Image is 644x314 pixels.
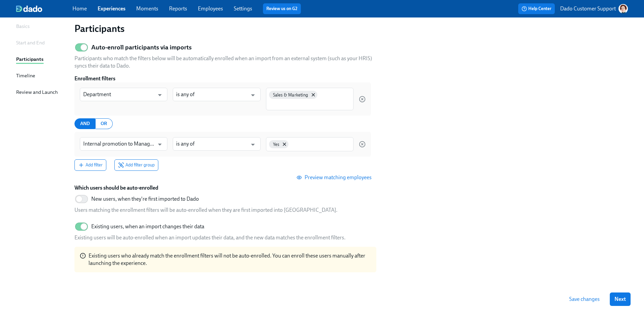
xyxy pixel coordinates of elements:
[74,75,376,82] h6: Enrollment filters
[619,4,628,13] img: AATXAJw-nxTkv1ws5kLOi-TQIsf862R-bs_0p3UQSuGH=s96-c
[95,118,113,129] button: OR
[74,55,376,70] p: Participants who match the filters below will be automatically enrolled when an import from an ex...
[91,195,199,203] span: New users, when they're first imported to Dado
[16,39,45,46] div: Start and End
[16,55,44,63] div: Participants
[234,5,252,12] a: Settings
[269,142,283,147] span: Yes
[293,171,376,184] button: Preview matching employees
[266,5,298,12] a: Review us on G2
[269,92,312,97] span: Sales & Marketing
[74,234,345,241] p: Existing users will be auto-enrolled when an import updates their data, and the new data matches ...
[16,23,30,30] div: Basics
[614,296,626,303] span: Next
[74,159,106,171] button: Add filter
[269,140,289,148] div: Yes
[569,296,600,303] span: Save changes
[16,5,72,12] a: dado
[298,174,372,181] span: Preview matching employees
[610,292,631,306] button: Next
[78,162,103,168] span: Add filter
[263,3,301,14] button: Review us on G2
[248,139,258,150] button: Open
[118,162,155,168] span: Add filter group
[155,139,165,150] button: Open
[89,252,371,267] p: Existing users who already match the enrollment filters will not be auto-enrolled. You can enroll...
[74,184,376,192] h6: Which users should be auto-enrolled
[16,72,35,79] div: Timeline
[155,90,165,100] button: Open
[74,118,96,129] button: AND
[518,3,555,14] button: Help Center
[16,88,58,96] div: Review and Launch
[136,5,158,12] a: Moments
[16,5,42,12] img: dado
[74,23,628,35] h1: Participants
[80,120,90,128] span: AND
[198,5,223,12] a: Employees
[169,5,187,12] a: Reports
[74,206,337,214] p: Users matching the enrollment filters will be auto-enrolled when they are first imported into [GE...
[560,5,616,12] p: Dado Customer Support
[560,4,628,13] button: Dado Customer Support
[91,43,192,52] h5: Auto-enroll participants via imports
[114,159,158,171] button: Add filter group
[269,91,317,99] div: Sales & Marketing
[72,5,87,12] a: Home
[101,120,107,128] span: OR
[248,90,258,100] button: Open
[522,5,551,12] span: Help Center
[98,5,125,12] a: Experiences
[91,223,204,230] span: Existing users, when an import changes their data
[565,292,604,306] button: Save changes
